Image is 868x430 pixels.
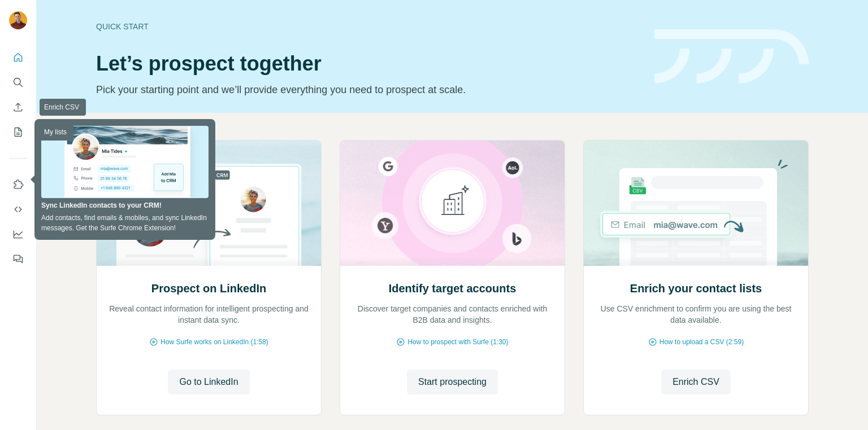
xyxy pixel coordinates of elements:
img: Avatar [9,11,27,29]
p: Reveal contact information for intelligent prospecting and instant data sync. [108,303,310,326]
button: Quick start [9,47,27,68]
h1: Let’s prospect together [96,52,641,75]
p: Use CSV enrichment to confirm you are using the best data available. [595,303,797,326]
span: How to upload a CSV (2:59) [659,337,744,347]
button: Use Surfe API [9,199,27,220]
button: Search [9,72,27,93]
div: Quick start [96,21,641,32]
h2: Prospect on LinkedIn [151,280,266,296]
span: How Surfe works on LinkedIn (1:58) [160,337,268,347]
span: How to prospect with Surfe (1:30) [407,337,508,347]
p: Pick your starting point and we’ll provide everything you need to prospect at scale. [96,82,641,98]
h2: Enrich your contact lists [630,280,762,296]
img: Enrich your contact lists [583,141,809,266]
button: Dashboard [9,224,27,244]
img: banner [654,29,809,84]
img: Prospect on LinkedIn [96,141,322,266]
button: Start prospecting [407,370,498,394]
button: Use Surfe on LinkedIn [9,174,27,195]
span: Enrich CSV [672,375,719,389]
button: My lists [9,122,27,142]
h2: Identify target accounts [389,280,517,296]
img: Identify target accounts [340,141,565,266]
span: Start prospecting [418,375,487,389]
button: Enrich CSV [9,97,27,117]
button: Feedback [9,249,27,269]
button: Go to LinkedIn [168,370,249,394]
button: Enrich CSV [661,370,731,394]
p: Discover target companies and contacts enriched with B2B data and insights. [351,303,553,326]
span: Go to LinkedIn [179,375,238,389]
